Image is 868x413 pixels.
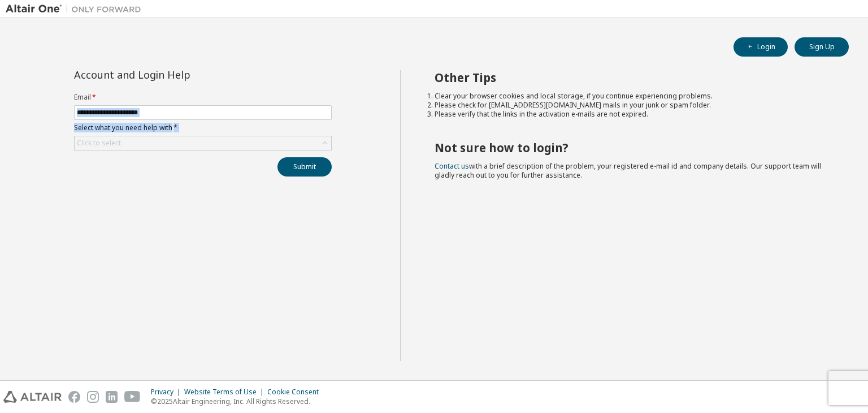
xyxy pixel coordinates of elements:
[106,391,118,403] img: linkedin.svg
[435,161,821,180] span: with a brief description of the problem, your registered e-mail id and company details. Our suppo...
[3,391,62,403] img: altair_logo.svg
[87,391,99,403] img: instagram.svg
[435,110,829,119] li: Please verify that the links in the activation e-mails are not expired.
[267,388,325,397] div: Cookie Consent
[435,101,829,110] li: Please check for [EMAIL_ADDRESS][DOMAIN_NAME] mails in your junk or spam folder.
[435,161,469,171] a: Contact us
[151,397,325,406] p: © 2025 Altair Engineering, Inc. All Rights Reserved.
[435,140,829,155] h2: Not sure how to login?
[74,123,332,132] label: Select what you need help with
[74,93,332,102] label: Email
[435,92,829,101] li: Clear your browser cookies and local storage, if you continue experiencing problems.
[6,3,147,15] img: Altair One
[277,157,332,177] button: Submit
[75,136,331,150] div: Click to select
[77,139,121,148] div: Click to select
[68,391,80,403] img: facebook.svg
[184,388,267,397] div: Website Terms of Use
[74,70,280,79] div: Account and Login Help
[124,391,141,403] img: youtube.svg
[795,37,849,57] button: Sign Up
[151,388,184,397] div: Privacy
[734,37,788,57] button: Login
[435,70,829,85] h2: Other Tips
